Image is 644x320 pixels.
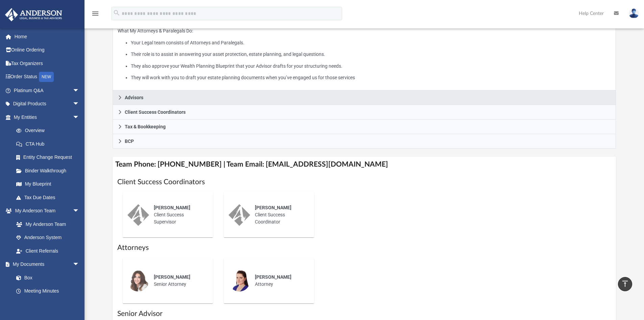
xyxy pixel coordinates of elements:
[9,231,86,244] a: Anderson System
[9,191,90,204] a: Tax Due Dates
[255,274,291,280] span: [PERSON_NAME]
[73,110,86,124] span: arrow_drop_down
[9,124,90,137] a: Overview
[125,95,143,100] span: Advisors
[91,13,99,18] a: menu
[9,137,90,151] a: CTA Hub
[5,97,90,111] a: Digital Productsarrow_drop_down
[618,277,632,291] a: vertical_align_top
[9,244,86,258] a: Client Referrals
[117,243,612,253] h1: Attorneys
[73,84,86,98] span: arrow_drop_down
[229,270,250,292] img: thumbnail
[149,199,208,230] div: Client Success Supervisor
[255,205,291,210] span: [PERSON_NAME]
[39,72,54,82] div: NEW
[250,269,309,293] div: Attorney
[9,151,90,164] a: Entity Change Request
[113,105,616,120] a: Client Success Coordinators
[629,8,639,18] img: User Pic
[131,73,611,82] li: They will work with you to draft your estate planning documents when you’ve engaged us for those ...
[73,97,86,111] span: arrow_drop_down
[113,22,616,91] div: Attorneys & Paralegals
[5,30,90,43] a: Home
[127,204,149,226] img: thumbnail
[73,258,86,272] span: arrow_drop_down
[5,43,90,57] a: Online Ordering
[113,157,616,172] h4: Team Phone: [PHONE_NUMBER] | Team Email: [EMAIL_ADDRESS][DOMAIN_NAME]
[127,270,149,292] img: thumbnail
[125,139,134,144] span: BCP
[5,70,90,84] a: Order StatusNEW
[250,199,309,230] div: Client Success Coordinator
[131,39,611,47] li: Your Legal team consists of Attorneys and Paralegals.
[9,177,86,191] a: My Blueprint
[125,124,166,129] span: Tax & Bookkeeping
[229,204,250,226] img: thumbnail
[621,280,629,288] i: vertical_align_top
[125,110,186,114] span: Client Success Coordinators
[3,8,64,21] img: Anderson Advisors Platinum Portal
[113,134,616,149] a: BCP
[9,284,86,298] a: Meeting Minutes
[9,217,83,231] a: My Anderson Team
[91,9,99,18] i: menu
[5,110,90,124] a: My Entitiesarrow_drop_down
[113,120,616,134] a: Tax & Bookkeeping
[9,164,90,177] a: Binder Walkthrough
[5,84,90,97] a: Platinum Q&Aarrow_drop_down
[149,269,208,293] div: Senior Attorney
[113,90,616,105] a: Advisors
[131,62,611,70] li: They also approve your Wealth Planning Blueprint that your Advisor drafts for your structuring ne...
[131,50,611,59] li: Their role is to assist in answering your asset protection, estate planning, and legal questions.
[117,309,612,319] h1: Senior Advisor
[154,205,190,210] span: [PERSON_NAME]
[117,177,612,187] h1: Client Success Coordinators
[118,27,611,82] p: What My Attorneys & Paralegals Do:
[5,258,86,271] a: My Documentsarrow_drop_down
[5,57,90,70] a: Tax Organizers
[113,9,120,17] i: search
[154,274,190,280] span: [PERSON_NAME]
[73,204,86,218] span: arrow_drop_down
[9,271,83,284] a: Box
[5,204,86,218] a: My Anderson Teamarrow_drop_down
